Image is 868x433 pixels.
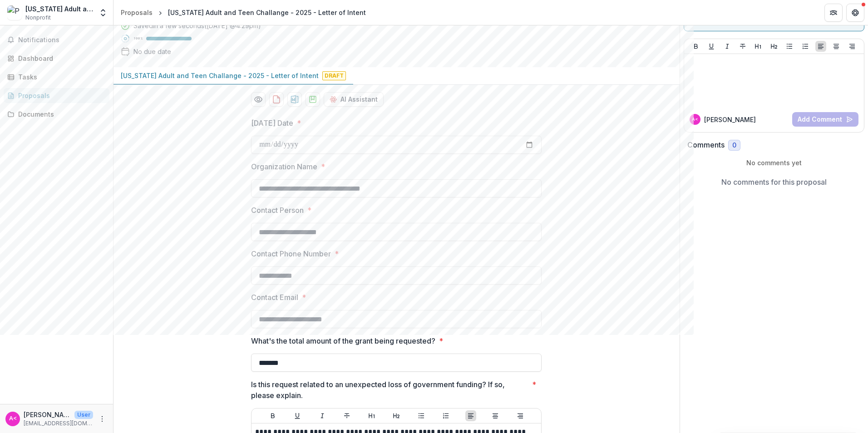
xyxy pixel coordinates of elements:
[824,4,843,22] button: Partners
[687,158,861,167] p: No comments yet
[133,21,261,30] div: Saved in a few seconds ( [DATE] @ 4:29pm )
[251,205,304,216] p: Contact Person
[269,92,284,107] button: download-proposal
[4,88,109,103] a: Proposals
[753,41,764,52] button: Heading 1
[704,115,756,124] p: [PERSON_NAME]
[18,54,102,63] div: Dashboard
[847,41,858,52] button: Align Right
[490,410,501,421] button: Align Center
[251,161,317,172] p: Organization Name
[784,41,795,52] button: Bullet List
[117,6,156,19] a: Proposals
[7,5,22,20] img: Pennsylvania Adult and Teen Challange
[251,335,435,346] p: What's the total amount of the grant being requested?
[18,109,102,119] div: Documents
[133,35,143,42] p: 100 %
[317,410,328,421] button: Italicize
[9,416,17,422] div: Amanda Van der Linden <avanderlinden@paatc.org>
[133,47,171,56] div: No due date
[121,8,153,17] div: Proposals
[18,91,102,100] div: Proposals
[831,41,842,52] button: Align Center
[24,410,71,419] p: [PERSON_NAME] <[EMAIL_ADDRESS][DOMAIN_NAME]>
[792,112,858,127] button: Add Comment
[24,419,93,428] p: [EMAIL_ADDRESS][DOMAIN_NAME]
[117,6,370,19] nav: breadcrumb
[168,8,366,17] div: [US_STATE] Adult and Teen Challange - 2025 - Letter of Intent
[322,71,346,80] span: Draft
[251,292,298,303] p: Contact Email
[800,41,811,52] button: Ordered List
[251,92,266,107] button: Preview b381b887-fe03-4e6e-a7cb-97f6f097ddf4-0.pdf
[25,14,51,22] span: Nonprofit
[267,410,278,421] button: Bold
[287,92,302,107] button: download-proposal
[341,410,352,421] button: Strike
[4,69,109,84] a: Tasks
[769,41,779,52] button: Heading 2
[18,72,102,82] div: Tasks
[251,248,331,259] p: Contact Phone Number
[97,4,109,22] button: Open entity switcher
[391,410,402,421] button: Heading 2
[18,36,106,44] span: Notifications
[721,177,827,187] p: No comments for this proposal
[121,71,319,80] p: [US_STATE] Adult and Teen Challange - 2025 - Letter of Intent
[706,41,717,52] button: Underline
[251,118,293,128] p: [DATE] Date
[690,41,701,52] button: Bold
[4,107,109,122] a: Documents
[846,4,864,22] button: Get Help
[722,41,733,52] button: Italicize
[366,410,377,421] button: Heading 1
[324,92,384,107] button: AI Assistant
[292,410,303,421] button: Underline
[25,4,93,14] div: [US_STATE] Adult and Teen Challange
[732,142,736,149] span: 0
[815,41,826,52] button: Align Left
[4,33,109,47] button: Notifications
[4,51,109,66] a: Dashboard
[416,410,427,421] button: Bullet List
[251,379,528,401] p: Is this request related to an unexpected loss of government funding? If so, please explain.
[306,92,320,107] button: download-proposal
[74,411,93,419] p: User
[97,413,108,424] button: More
[687,141,725,149] h2: Comments
[692,117,698,122] div: Amanda Van der Linden <avanderlinden@paatc.org>
[465,410,476,421] button: Align Left
[737,41,748,52] button: Strike
[440,410,451,421] button: Ordered List
[515,410,526,421] button: Align Right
